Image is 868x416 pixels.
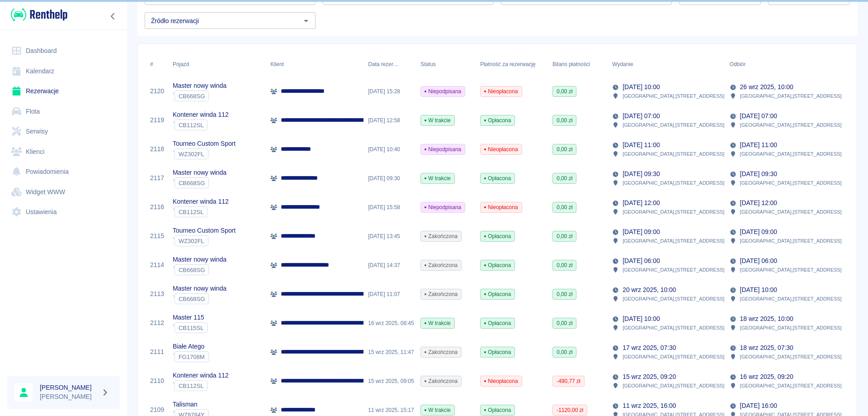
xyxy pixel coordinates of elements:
[481,116,514,124] span: Opłacona
[740,237,842,245] p: [GEOGRAPHIC_DATA] , [STREET_ADDRESS]
[623,150,724,158] p: [GEOGRAPHIC_DATA] , [STREET_ADDRESS]
[363,222,416,251] div: [DATE] 13:45
[553,348,576,356] span: 0,00 zł
[106,10,120,22] button: Zwiń nawigację
[481,174,514,182] span: Opłacona
[363,164,416,193] div: [DATE] 09:30
[368,52,399,77] div: Data rezerwacji
[740,179,842,187] p: [GEOGRAPHIC_DATA] , [STREET_ADDRESS]
[173,313,208,322] p: Master 115
[725,52,842,77] div: Odbiór
[740,295,842,303] p: [GEOGRAPHIC_DATA] , [STREET_ADDRESS]
[633,58,646,71] button: Sort
[363,367,416,396] div: 15 wrz 2025, 09:05
[623,285,676,295] p: 20 wrz 2025, 10:00
[173,52,189,77] div: Pojazd
[175,151,208,158] span: WZ302FL
[150,144,164,154] a: 2118
[481,290,514,298] span: Opłacona
[553,290,576,298] span: 0,00 zł
[150,202,164,212] a: 2116
[266,52,363,77] div: Klient
[363,135,416,164] div: [DATE] 10:40
[7,142,120,162] a: Klienci
[481,348,514,356] span: Opłacona
[553,232,576,240] span: 0,00 zł
[150,52,153,77] div: #
[416,52,476,77] div: Status
[740,121,842,129] p: [GEOGRAPHIC_DATA] , [STREET_ADDRESS]
[173,284,226,293] p: Master nowy winda
[173,226,236,235] p: Tourneo Custom Sport
[623,198,660,208] p: [DATE] 12:00
[175,209,207,215] span: CB112SL
[481,261,514,269] span: Opłacona
[740,314,793,324] p: 18 wrz 2025, 10:00
[270,52,284,77] div: Klient
[173,322,208,333] div: `
[623,372,676,382] p: 15 wrz 2025, 09:20
[481,232,514,240] span: Opłacona
[740,150,842,158] p: [GEOGRAPHIC_DATA] , [STREET_ADDRESS]
[7,162,120,182] a: Powiadomienia
[623,208,724,216] p: [GEOGRAPHIC_DATA] , [STREET_ADDRESS]
[553,116,576,124] span: 0,00 zł
[476,52,548,77] div: Płatność za rezerwację
[173,371,229,380] p: Kontener winda 112
[623,324,724,332] p: [GEOGRAPHIC_DATA] , [STREET_ADDRESS]
[553,377,584,385] span: -490,77 zł
[175,267,208,273] span: CB668SG
[740,227,777,237] p: [DATE] 09:00
[740,372,793,382] p: 16 wrz 2025, 09:20
[173,177,226,188] div: `
[150,173,164,183] a: 2117
[7,121,120,142] a: Serwisy
[363,280,416,309] div: [DATE] 11:07
[363,338,416,367] div: 15 wrz 2025, 11:47
[175,325,207,331] span: CB115SL
[173,255,226,264] p: Master nowy winda
[552,52,590,77] div: Bilans płatności
[740,266,842,274] p: [GEOGRAPHIC_DATA] , [STREET_ADDRESS]
[623,343,676,353] p: 17 wrz 2025, 07:30
[421,290,461,298] span: Zakończona
[363,106,416,135] div: [DATE] 12:58
[173,351,209,362] div: `
[173,110,229,120] p: Kontener winda 112
[481,377,521,385] span: Nieopłacona
[740,382,842,390] p: [GEOGRAPHIC_DATA] , [STREET_ADDRESS]
[421,145,465,153] span: Niepodpisana
[623,256,660,266] p: [DATE] 06:00
[173,264,226,275] div: `
[740,343,793,353] p: 18 wrz 2025, 07:30
[553,174,576,182] span: 0,00 zł
[421,203,465,211] span: Niepodpisana
[175,238,208,244] span: WZ302FL
[740,82,793,92] p: 26 wrz 2025, 10:00
[740,324,842,332] p: [GEOGRAPHIC_DATA] , [STREET_ADDRESS]
[481,406,514,414] span: Opłacona
[623,92,724,100] p: [GEOGRAPHIC_DATA] , [STREET_ADDRESS]
[363,77,416,106] div: [DATE] 15:28
[421,174,454,182] span: W trakcie
[175,354,208,360] span: FG1708M
[173,235,236,246] div: `
[553,319,576,327] span: 0,00 zł
[553,145,576,153] span: 0,00 zł
[175,93,208,100] span: CB668SG
[173,91,226,101] div: `
[623,382,724,390] p: [GEOGRAPHIC_DATA] , [STREET_ADDRESS]
[146,52,168,77] div: #
[421,261,461,269] span: Zakończona
[480,52,536,77] div: Płatność za rezerwację
[421,406,454,414] span: W trakcie
[150,347,164,357] a: 2111
[150,405,164,415] a: 2109
[612,52,633,77] div: Wydanie
[40,383,98,392] h6: [PERSON_NAME]
[623,179,724,187] p: [GEOGRAPHIC_DATA] , [STREET_ADDRESS]
[11,7,67,22] img: Renthelp logo
[608,52,725,77] div: Wydanie
[421,377,461,385] span: Zakończona
[623,121,724,129] p: [GEOGRAPHIC_DATA] , [STREET_ADDRESS]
